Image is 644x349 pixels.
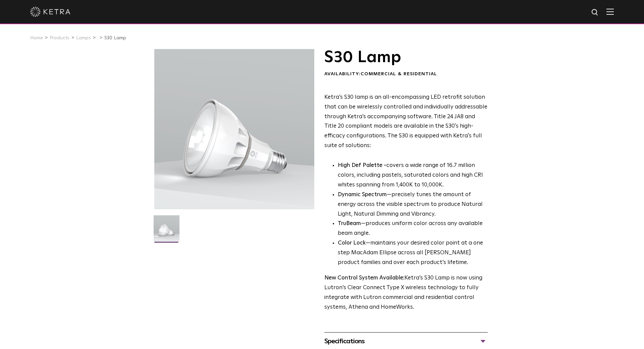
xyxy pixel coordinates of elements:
[154,215,179,246] img: S30-Lamp-Edison-2021-Web-Square
[104,36,126,40] a: S30 Lamp
[30,7,70,17] img: ketra-logo-2019-white
[324,275,405,281] strong: New Control System Available:
[338,219,488,238] li: —produces uniform color across any available beam angle.
[338,190,488,219] li: —precisely tunes the amount of energy across the visible spectrum to produce Natural Light, Natur...
[591,8,599,17] img: search icon
[338,238,488,268] li: —maintains your desired color point at a one step MacAdam Ellipse across all [PERSON_NAME] produc...
[338,192,387,198] strong: Dynamic Spectrum
[338,161,488,190] p: covers a wide range of 16.7 million colors, including pastels, saturated colors and high CRI whit...
[324,336,488,347] div: Specifications
[338,240,366,246] strong: Color Lock
[324,49,488,66] h1: S30 Lamp
[324,94,487,148] span: Ketra’s S30 lamp is an all-encompassing LED retrofit solution that can be wirelessly controlled a...
[361,72,437,76] span: Commercial & Residential
[324,273,488,312] p: Ketra’s S30 Lamp is now using Lutron’s Clear Connect Type X wireless technology to fully integrat...
[30,36,43,40] a: Home
[606,8,614,15] img: Hamburger%20Nav.svg
[324,71,488,78] div: Availability:
[338,221,361,226] strong: TruBeam
[338,163,386,168] strong: High Def Palette -
[76,36,91,40] a: Lamps
[50,36,69,40] a: Products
